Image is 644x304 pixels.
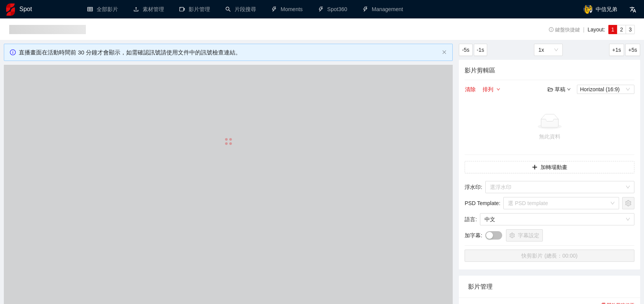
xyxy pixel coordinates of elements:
span: PSD Template : [465,199,500,207]
button: -1s [474,44,487,56]
button: 清除 [465,85,476,94]
a: search片段搜尋 [225,6,256,12]
span: Horizontal (16:9) [580,85,631,94]
button: 快剪影片 (總長：00:00) [465,250,634,262]
a: thunderboltMoments [271,6,303,12]
h4: 影片剪輯區 [465,66,634,75]
span: 浮水印 : [465,183,482,191]
span: 1x [539,44,558,56]
a: upload素材管理 [133,6,164,12]
span: 鍵盤快捷鍵 [549,27,580,33]
span: 1 [611,26,614,33]
a: video-camera影片管理 [179,6,210,12]
span: -1s [477,46,484,54]
img: logo [6,3,15,16]
a: thunderboltSpot360 [318,6,347,12]
button: -5s [459,44,472,56]
span: 2 [620,26,623,33]
span: down [496,87,500,92]
button: close [442,50,447,55]
button: +1s [609,44,624,56]
div: 無此資料 [468,132,631,141]
div: 影片管理 [468,276,631,297]
button: setting [622,197,634,209]
span: +5s [628,46,637,54]
button: +5s [625,44,640,56]
span: 中文 [485,214,630,225]
span: info-circle [10,49,16,55]
button: plus加轉場動畫 [465,161,634,173]
a: table全部影片 [87,6,118,12]
span: -5s [462,46,469,54]
span: 語言 : [465,215,477,223]
span: down [567,87,571,91]
button: setting字幕設定 [506,229,543,242]
div: 直播畫面在活動時間前 30 分鐘才會顯示，如需確認訊號請使用文件中的訊號檢查連結。 [19,48,439,57]
span: 加字幕 : [465,231,482,240]
span: plus [532,164,537,171]
span: +1s [612,46,621,54]
span: folder-open [548,87,553,92]
span: | [583,26,585,33]
div: 草稿 [548,85,571,94]
img: avatar [583,5,593,14]
span: 3 [629,26,632,33]
button: 排列down [482,85,501,94]
span: info-circle [549,27,554,32]
a: thunderboltManagement [363,6,403,12]
span: Layout: [588,26,605,33]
